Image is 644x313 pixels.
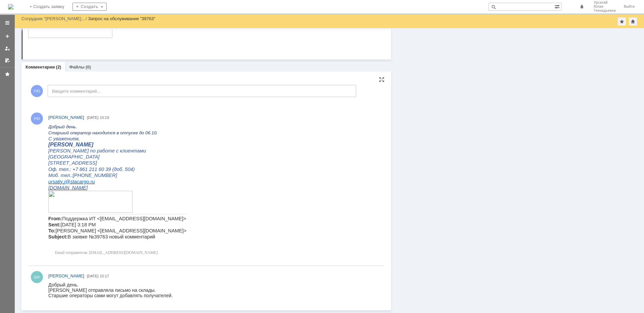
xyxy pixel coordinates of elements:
[2,31,13,42] a: Создать заявку
[100,274,109,278] span: 15:17
[48,273,84,278] span: [PERSON_NAME]
[24,110,69,115] span: [PHONE_NUMBER]
[86,64,91,70] div: (0)
[48,115,84,120] span: [PERSON_NAME]
[7,127,109,131] span: Email отправителя: [EMAIL_ADDRESS][DOMAIN_NAME]
[41,55,42,61] span: .
[8,4,13,9] a: Перейти на домашнюю страницу
[594,5,615,9] span: Юлия
[17,55,22,61] span: @
[48,273,84,279] a: [PERSON_NAME]
[24,49,69,54] span: [PHONE_NUMBER]
[87,116,99,120] span: [DATE]
[25,64,55,70] a: Комментарии
[379,77,384,82] div: На всю страницу
[88,16,156,21] div: Запрос на обслуживание "39763"
[48,114,84,121] a: [PERSON_NAME]
[31,104,87,109] span: 861 211 60 39 (доб. 504)
[14,116,16,122] span: .
[629,17,637,26] div: Сделать домашней страницей
[618,17,626,26] div: Добавить в избранное
[554,3,561,9] span: Расширенный поиск
[21,16,86,21] a: Сотрудник "[PERSON_NAME]…
[14,55,16,61] span: .
[56,64,61,70] div: (2)
[22,116,41,122] span: stacargo
[41,116,42,122] span: .
[22,55,41,61] span: stacargo
[8,4,13,9] img: logo
[21,16,88,21] div: /
[17,116,22,122] span: @
[42,116,47,122] span: ru
[82,19,195,24] a: [PERSON_NAME][EMAIL_ADDRESS][DOMAIN_NAME]
[87,274,99,278] span: [DATE]
[16,116,17,122] span: j
[72,3,107,11] div: Создать
[31,85,43,97] span: УЮ
[2,43,13,54] a: Мои заявки
[31,43,87,48] span: 861 211 60 39 (доб. 504)
[2,55,13,66] a: Мои согласования
[100,116,109,120] span: 15:19
[594,1,615,5] span: Урсатий
[42,55,47,61] span: ru
[16,55,17,61] span: j
[594,9,615,13] span: Геннадьевна
[69,64,85,70] a: Файлы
